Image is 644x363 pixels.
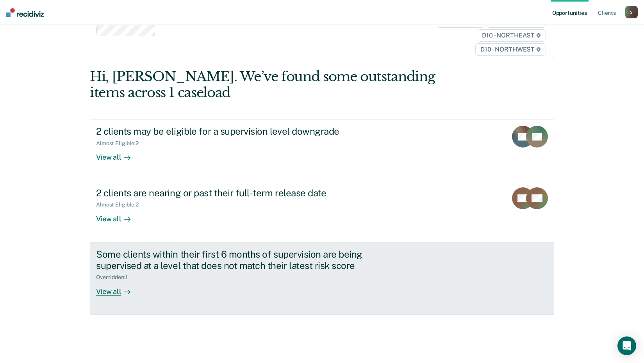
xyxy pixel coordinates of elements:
[90,242,554,315] a: Some clients within their first 6 months of supervision are being supervised at a level that does...
[96,208,140,223] div: View all
[96,147,140,162] div: View all
[96,274,134,281] div: Overridden : 1
[96,249,370,271] div: Some clients within their first 6 months of supervision are being supervised at a level that does...
[6,8,44,17] img: Recidiviz
[96,126,370,137] div: 2 clients may be eligible for a supervision level downgrade
[96,187,370,199] div: 2 clients are nearing or past their full-term release date
[96,140,145,147] div: Almost Eligible : 2
[617,336,636,355] div: Open Intercom Messenger
[625,6,638,18] button: S
[477,29,546,42] span: D10 - NORTHEAST
[90,181,554,242] a: 2 clients are nearing or past their full-term release dateAlmost Eligible:2View all
[90,119,554,181] a: 2 clients may be eligible for a supervision level downgradeAlmost Eligible:2View all
[96,201,145,208] div: Almost Eligible : 2
[475,43,546,56] span: D10 - NORTHWEST
[90,69,461,101] div: Hi, [PERSON_NAME]. We’ve found some outstanding items across 1 caseload
[96,281,140,296] div: View all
